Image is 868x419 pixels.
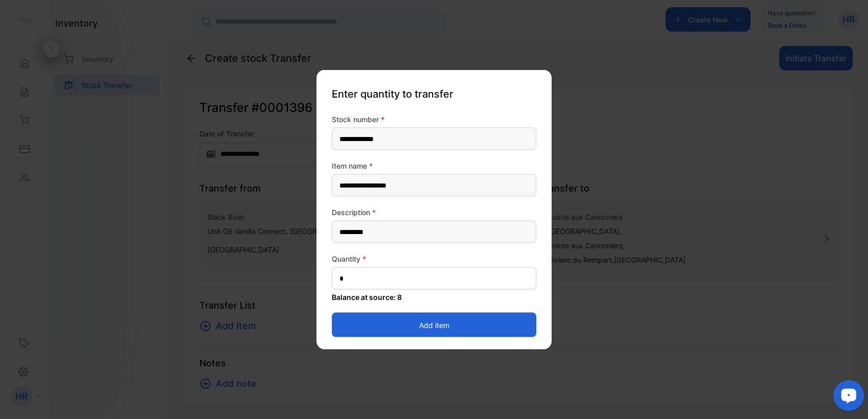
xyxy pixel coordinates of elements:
[332,160,536,171] label: Item name
[825,376,868,419] iframe: LiveChat chat widget
[332,82,536,106] p: Enter quantity to transfer
[332,253,536,264] label: Quantity
[332,207,536,218] label: Description
[332,313,536,337] button: Add item
[332,114,536,125] label: Stock number
[332,292,536,302] p: Balance at source: 8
